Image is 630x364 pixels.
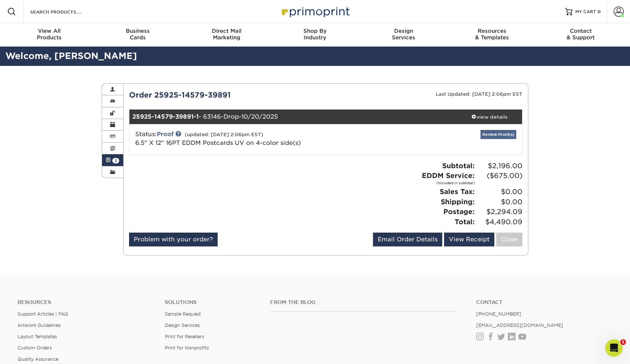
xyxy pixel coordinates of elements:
[130,130,391,147] div: Status:
[442,162,475,170] strong: Subtotal:
[102,154,123,166] a: 2
[455,218,475,226] strong: Total:
[477,207,522,217] span: $2,294.09
[30,7,101,16] input: SEARCH PRODUCTS.....
[422,181,475,186] small: (included in subtotal)
[182,28,271,41] div: Marketing
[17,299,154,305] h4: Resources
[440,187,475,195] strong: Sales Tax:
[476,299,612,305] a: Contact
[129,110,457,124] div: - 63146-Drop-10/20/2025
[605,339,623,357] iframe: Intercom live chat
[441,198,475,206] strong: Shipping:
[496,233,522,246] a: Close
[476,323,563,328] a: [EMAIL_ADDRESS][DOMAIN_NAME]
[476,311,521,317] a: [PHONE_NUMBER]
[271,28,359,34] span: Shop By
[443,207,475,215] strong: Postage:
[536,28,625,34] span: Contact
[5,23,94,47] a: View AllProducts
[112,158,119,163] span: 2
[5,28,94,34] span: View All
[17,356,58,362] a: Quality Assurance
[359,23,448,47] a: DesignServices
[165,311,201,317] a: Sample Request
[271,28,359,41] div: Industry
[477,161,522,171] span: $2,196.00
[132,113,199,120] strong: 25925-14579-39891-1
[575,9,596,15] span: MY CART
[185,132,263,137] small: (updated: [DATE] 2:06pm EST)
[481,130,516,139] a: Review Proof(s)
[94,28,182,34] span: Business
[165,299,259,305] h4: Solutions
[477,171,522,181] span: ($675.00)
[448,23,536,47] a: Resources& Templates
[477,217,522,227] span: $4,490.09
[17,345,52,351] a: Custom Orders
[422,171,475,185] strong: EDDM Service:
[456,113,522,120] div: view details
[129,233,218,246] a: Problem with your order?
[456,110,522,124] a: view details
[536,23,625,47] a: Contact& Support
[270,299,457,305] h4: From the Blog
[477,197,522,207] span: $0.00
[448,28,536,34] span: Resources
[17,323,61,328] a: Artwork Guidelines
[359,28,448,41] div: Services
[271,23,359,47] a: Shop ByIndustry
[359,28,448,34] span: Design
[17,311,68,317] a: Support Articles | FAQ
[182,23,271,47] a: Direct MailMarketing
[536,28,625,41] div: & Support
[165,323,200,328] a: Design Services
[5,28,94,41] div: Products
[598,9,601,14] span: 0
[620,339,626,345] span: 1
[182,28,271,34] span: Direct Mail
[279,4,351,19] img: Primoprint
[17,334,57,339] a: Layout Templates
[94,28,182,41] div: Cards
[165,345,209,351] a: Print for Nonprofits
[135,139,301,146] a: 6.5" X 12" 16PT EDDM Postcards UV on 4-color side(s)
[165,334,204,339] a: Print for Resellers
[124,90,326,100] div: Order 25925-14579-39891
[444,233,494,246] a: View Receipt
[94,23,182,47] a: BusinessCards
[157,131,174,138] a: Proof
[436,91,522,97] small: Last Updated: [DATE] 2:06pm EST
[448,28,536,41] div: & Templates
[373,233,442,246] a: Email Order Details
[477,187,522,197] span: $0.00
